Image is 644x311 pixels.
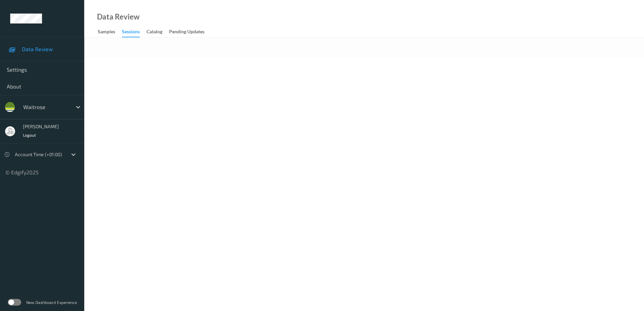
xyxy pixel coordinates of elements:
a: Catalog [147,27,169,37]
div: Data Review [97,13,139,20]
div: Sessions [122,28,140,37]
a: Pending Updates [169,27,211,37]
div: Pending Updates [169,28,204,37]
div: Catalog [147,28,162,37]
a: Sessions [122,27,147,37]
div: Samples [98,28,115,37]
a: Samples [98,27,122,37]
